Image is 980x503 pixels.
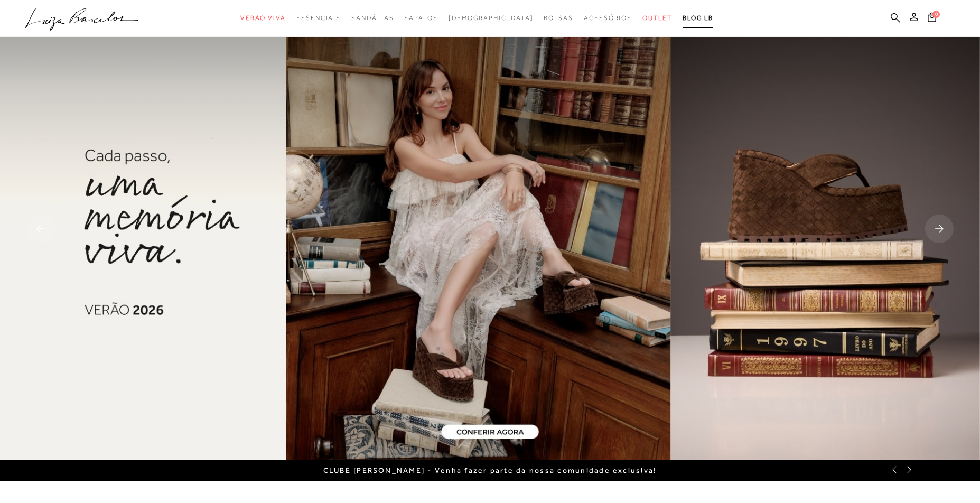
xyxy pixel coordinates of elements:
[925,12,939,26] button: 0
[323,466,657,474] a: CLUBE [PERSON_NAME] - Venha fazer parte da nossa comunidade exclusiva!
[544,14,573,22] span: Bolsas
[351,8,394,28] a: categoryNavScreenReaderText
[584,14,632,22] span: Acessórios
[404,14,437,22] span: Sapatos
[240,14,286,22] span: Verão Viva
[932,11,940,18] span: 0
[449,8,534,28] a: noSubCategoriesText
[683,14,713,22] span: BLOG LB
[351,14,394,22] span: Sandálias
[683,8,713,28] a: BLOG LB
[544,8,573,28] a: categoryNavScreenReaderText
[449,14,534,22] span: [DEMOGRAPHIC_DATA]
[296,8,341,28] a: categoryNavScreenReaderText
[642,8,672,28] a: categoryNavScreenReaderText
[296,14,341,22] span: Essenciais
[404,8,437,28] a: categoryNavScreenReaderText
[240,8,286,28] a: categoryNavScreenReaderText
[642,14,672,22] span: Outlet
[584,8,632,28] a: categoryNavScreenReaderText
